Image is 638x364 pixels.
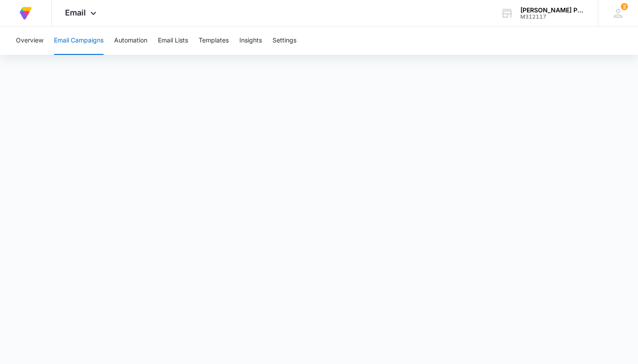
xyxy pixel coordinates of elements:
button: Overview [16,27,43,55]
span: Email [65,8,86,17]
button: Insights [239,27,262,55]
span: 2 [621,3,628,10]
button: Templates [199,27,229,55]
div: account name [520,7,585,14]
button: Automation [114,27,147,55]
img: Volusion [18,5,34,21]
button: Email Campaigns [54,27,104,55]
div: notifications count [621,3,628,10]
button: Settings [273,27,296,55]
div: account id [520,14,585,20]
button: Email Lists [158,27,188,55]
